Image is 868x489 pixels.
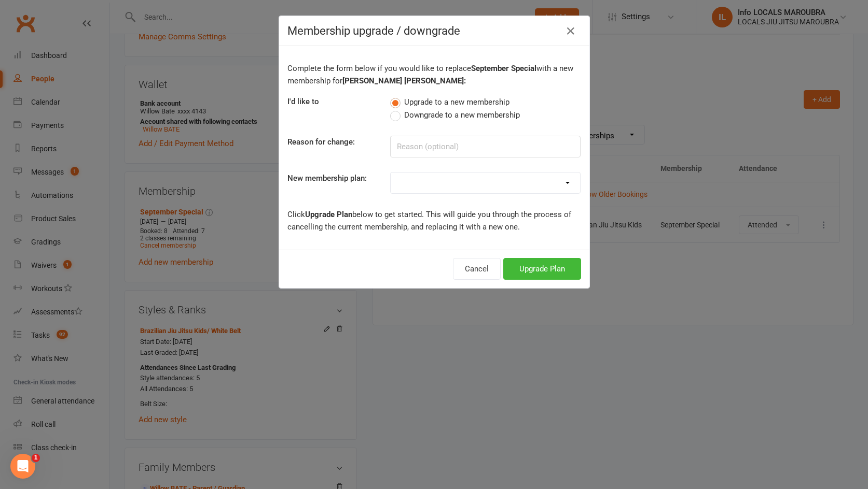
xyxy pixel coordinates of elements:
[471,64,536,73] b: September Special
[305,210,352,219] b: Upgrade Plan
[287,62,581,87] p: Complete the form below if you would like to replace with a new membership for
[404,109,520,120] span: Downgrade to a new membership
[287,136,355,148] label: Reason for change:
[562,23,579,39] button: Close
[287,172,367,184] label: New membership plan:
[287,208,581,233] p: Click below to get started. This will guide you through the process of cancelling the current mem...
[390,136,581,157] input: Reason (optional)
[287,95,319,108] label: I'd like to
[453,258,501,280] button: Cancel
[342,76,466,85] b: [PERSON_NAME] [PERSON_NAME]:
[10,454,35,479] iframe: Intercom live chat
[404,96,509,107] span: Upgrade to a new membership
[503,258,581,280] button: Upgrade Plan
[32,454,40,462] span: 1
[287,24,581,37] h4: Membership upgrade / downgrade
